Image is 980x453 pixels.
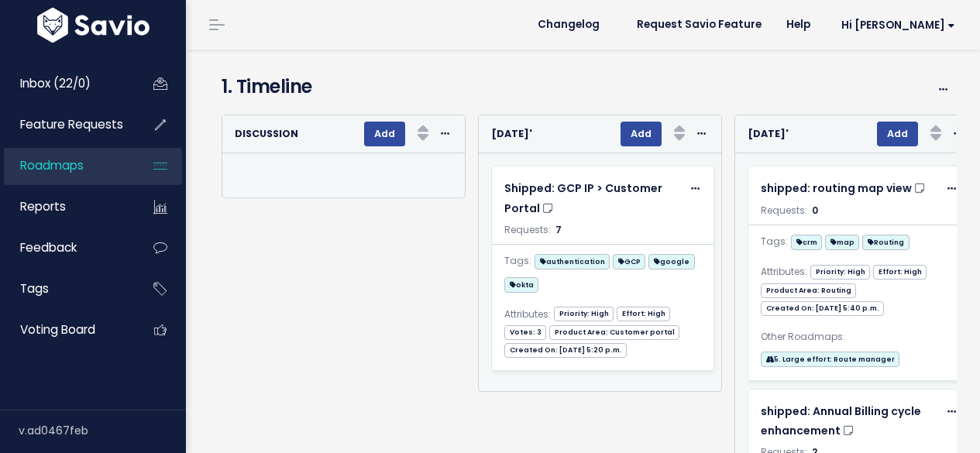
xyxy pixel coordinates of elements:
a: Request Savio Feature [624,13,774,36]
a: Hi [PERSON_NAME] [823,13,968,37]
span: Created On: [DATE] 5:40 p.m. [761,301,884,316]
span: Requests: [504,223,551,236]
button: Add [877,122,918,146]
span: shipped: Annual Billing cycle enhancement [761,403,921,438]
span: Feature Requests [20,116,123,132]
span: Tags: [504,252,531,269]
span: Effort: High [873,265,927,280]
span: google [648,254,694,269]
strong: [DATE]' [491,127,532,140]
span: 5. Large effort: Route manager [761,352,899,367]
a: GCP [613,251,645,270]
a: Roadmaps [4,148,129,184]
span: Priority: High [810,265,870,280]
span: Created On: [DATE] 5:20 p.m. [504,343,627,358]
a: Inbox (22/0) [4,66,129,101]
span: okta [504,277,538,293]
span: Hi [PERSON_NAME] [841,19,955,31]
span: Changelog [538,19,600,30]
span: Attributes: [504,306,551,323]
span: Votes: 3 [504,325,546,340]
span: Shipped: GCP IP > Customer Portal [504,180,662,215]
span: Attributes: [761,263,807,280]
a: Tags [4,271,129,307]
a: 5. Large effort: Route manager [761,348,899,368]
span: crm [791,235,822,250]
a: Routing [862,232,909,251]
span: Reports [20,198,66,214]
button: Add [621,122,662,146]
div: v.ad0467feb [19,410,186,451]
span: shipped: routing map view [761,180,912,196]
span: GCP [613,254,645,269]
strong: [DATE]' [748,127,789,140]
a: Shipped: GCP IP > Customer Portal [504,179,682,218]
a: Feature Requests [4,107,129,142]
a: Voting Board [4,312,129,348]
a: Feedback [4,230,129,266]
img: logo-white.9d6f32f41409.svg [33,8,153,43]
span: Other Roadmaps: [761,328,845,345]
a: Reports [4,189,129,225]
a: okta [504,274,538,293]
span: 7 [555,223,562,236]
h4: 1. Timeline [222,73,893,101]
a: authentication [535,251,610,270]
span: Product Area: Routing [761,283,856,298]
a: map [825,232,859,251]
span: Feedback [20,239,77,256]
span: Priority: High [554,307,614,321]
a: shipped: Annual Billing cycle enhancement [761,402,938,441]
a: shipped: routing map view [761,179,938,198]
span: 0 [812,204,818,217]
span: Inbox (22/0) [20,75,91,91]
span: authentication [535,254,610,269]
span: Requests: [761,204,807,217]
a: google [648,251,694,270]
a: crm [791,232,822,251]
span: Tags: [761,233,788,250]
span: Effort: High [617,307,670,321]
a: Help [774,13,823,36]
span: Product Area: Customer portal [549,325,679,340]
span: map [825,235,859,250]
span: Voting Board [20,321,95,338]
span: Roadmaps [20,157,84,173]
strong: Discussion [235,127,298,140]
span: Routing [862,235,909,250]
span: Tags [20,280,49,297]
button: Add [364,122,405,146]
